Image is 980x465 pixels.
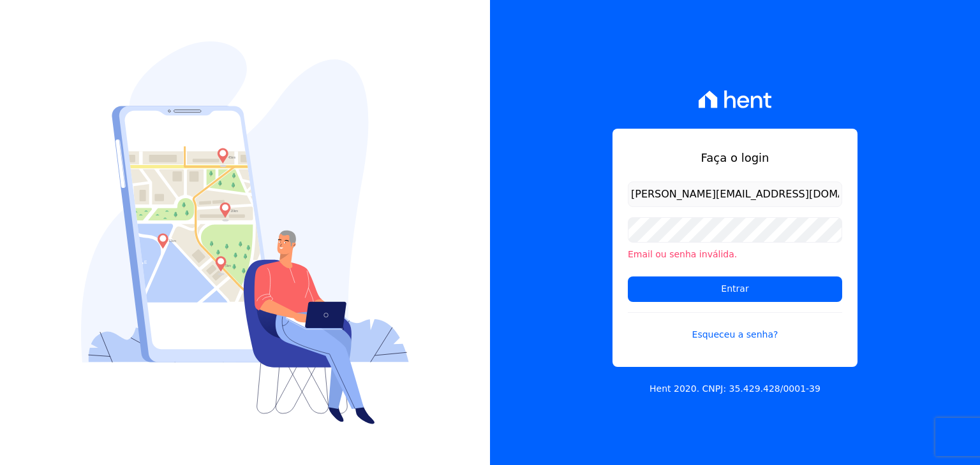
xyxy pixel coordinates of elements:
[628,182,842,207] input: Email
[628,312,842,341] a: Esqueceu a senha?
[628,276,842,302] input: Entrar
[81,41,409,424] img: Login
[628,149,842,166] h1: Faça o login
[628,248,842,261] li: Email ou senha inválida.
[650,382,820,396] p: Hent 2020. CNPJ: 35.429.428/0001-39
